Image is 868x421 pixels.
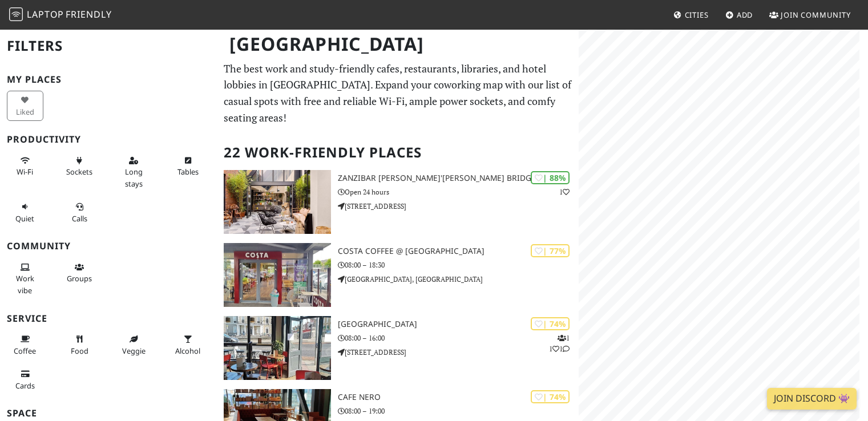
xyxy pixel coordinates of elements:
[7,151,43,181] button: Wi-Fi
[15,213,34,224] span: Quiet
[549,333,570,354] p: 1 1 1
[61,258,98,288] button: Groups
[224,170,330,234] img: Zanzibar Locke, Ha'penny Bridge
[175,346,200,356] span: Alcohol
[338,319,579,329] h3: [GEOGRAPHIC_DATA]
[115,151,152,193] button: Long stays
[338,347,579,358] p: [STREET_ADDRESS]
[67,273,92,284] span: Group tables
[217,316,579,380] a: Grove Road Cafe | 74% 111 [GEOGRAPHIC_DATA] 08:00 – 16:00 [STREET_ADDRESS]
[61,151,98,181] button: Sockets
[224,243,330,307] img: Costa Coffee @ Park Pointe
[7,241,210,252] h3: Community
[16,273,34,295] span: People working
[531,171,570,184] div: | 88%
[338,406,579,416] p: 08:00 – 19:00
[7,197,43,228] button: Quiet
[169,151,206,181] button: Tables
[17,167,33,177] span: Stable Wi-Fi
[737,10,753,20] span: Add
[217,243,579,307] a: Costa Coffee @ Park Pointe | 77% Costa Coffee @ [GEOGRAPHIC_DATA] 08:00 – 18:30 [GEOGRAPHIC_DATA]...
[765,5,855,25] a: Join Community
[66,167,92,177] span: Power sockets
[338,333,579,343] p: 08:00 – 16:00
[122,346,146,356] span: Veggie
[9,5,112,25] a: LaptopFriendly LaptopFriendly
[169,330,206,360] button: Alcohol
[224,316,330,380] img: Grove Road Cafe
[338,274,579,285] p: [GEOGRAPHIC_DATA], [GEOGRAPHIC_DATA]
[669,5,713,25] a: Cities
[338,246,579,256] h3: Costa Coffee @ [GEOGRAPHIC_DATA]
[338,201,579,212] p: [STREET_ADDRESS]
[781,10,851,20] span: Join Community
[7,365,43,395] button: Cards
[338,173,579,183] h3: Zanzibar [PERSON_NAME]'[PERSON_NAME] Bridge
[531,317,570,330] div: | 74%
[7,258,43,299] button: Work vibe
[7,134,210,145] h3: Productivity
[7,29,210,63] h2: Filters
[217,170,579,234] a: Zanzibar Locke, Ha'penny Bridge | 88% 1 Zanzibar [PERSON_NAME]'[PERSON_NAME] Bridge Open 24 hours...
[27,8,64,21] span: Laptop
[338,392,579,402] h3: Cafe Nero
[224,135,572,170] h2: 22 Work-Friendly Places
[72,213,87,224] span: Video/audio calls
[7,330,43,360] button: Coffee
[71,346,88,356] span: Food
[685,10,709,20] span: Cities
[115,330,152,360] button: Veggie
[220,29,576,60] h1: [GEOGRAPHIC_DATA]
[531,244,570,257] div: | 77%
[61,197,98,228] button: Calls
[125,167,143,188] span: Long stays
[15,380,35,391] span: Credit cards
[559,187,570,197] p: 1
[7,408,210,419] h3: Space
[66,8,111,21] span: Friendly
[177,167,199,177] span: Work-friendly tables
[9,7,23,21] img: LaptopFriendly
[7,74,210,85] h3: My Places
[7,313,210,324] h3: Service
[531,390,570,403] div: | 74%
[721,5,758,25] a: Add
[338,260,579,270] p: 08:00 – 18:30
[767,388,857,410] a: Join Discord 👾
[338,187,579,197] p: Open 24 hours
[224,60,572,126] p: The best work and study-friendly cafes, restaurants, libraries, and hotel lobbies in [GEOGRAPHIC_...
[14,346,36,356] span: Coffee
[61,330,98,360] button: Food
